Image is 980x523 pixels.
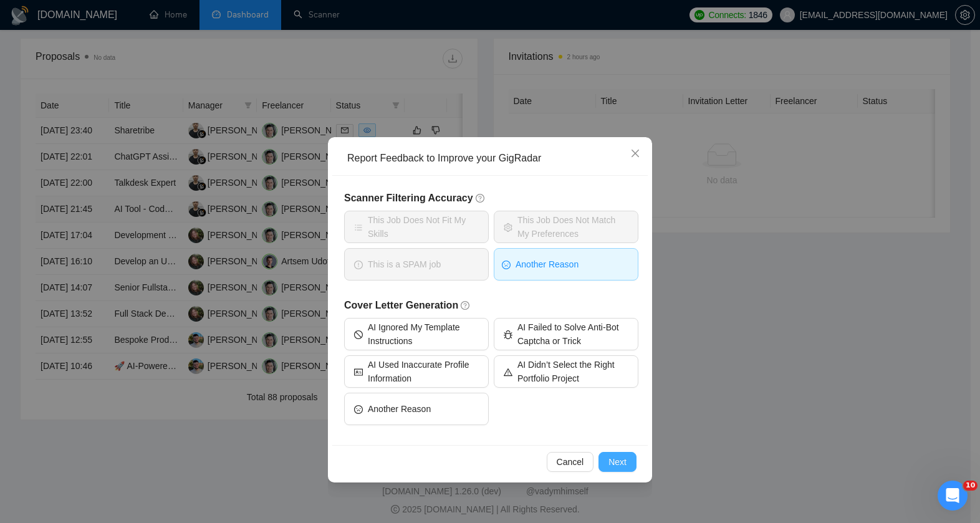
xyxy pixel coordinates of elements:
[354,367,363,376] span: idcard
[344,191,638,206] h5: Scanner Filtering Accuracy
[494,248,638,281] button: frownAnother Reason
[608,455,627,469] span: Next
[347,151,641,165] div: Report Feedback to Improve your GigRadar
[494,355,638,388] button: warningAI Didn’t Select the Right Portfolio Project
[354,329,363,338] span: stop
[344,393,489,425] button: frownAnother Reason
[344,298,638,313] h5: Cover Letter Generation
[344,248,489,281] button: exclamation-circleThis is a SPAM job
[516,257,579,271] span: Another Reason
[502,259,511,269] span: frown
[494,211,638,243] button: settingThis Job Does Not Match My Preferences
[344,211,489,243] button: barsThis Job Does Not Fit My Skills
[504,329,512,338] span: bug
[476,193,486,203] span: question-circle
[517,320,628,348] span: AI Failed to Solve Anti-Bot Captcha or Trick
[368,402,431,416] span: Another Reason
[963,481,978,491] span: 10
[630,148,640,158] span: close
[494,318,638,350] button: bugAI Failed to Solve Anti-Bot Captcha or Trick
[368,320,479,348] span: AI Ignored My Template Instructions
[344,355,489,388] button: idcardAI Used Inaccurate Profile Information
[344,318,489,350] button: stopAI Ignored My Template Instructions
[618,137,652,171] button: Close
[354,404,363,413] span: frown
[504,367,512,376] span: warning
[557,455,584,469] span: Cancel
[598,452,637,472] button: Next
[368,358,479,385] span: AI Used Inaccurate Profile Information
[938,481,968,511] iframe: Intercom live chat
[461,300,471,310] span: question-circle
[517,358,628,385] span: AI Didn’t Select the Right Portfolio Project
[547,452,594,472] button: Cancel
